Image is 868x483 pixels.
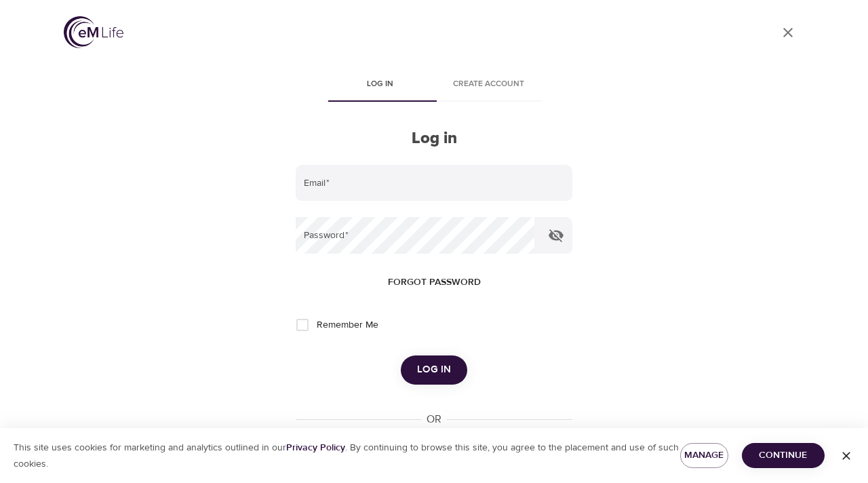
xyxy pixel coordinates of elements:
[296,69,572,102] div: disabled tabs example
[388,274,481,291] span: Forgot password
[382,270,486,295] button: Forgot password
[417,361,451,379] span: Log in
[680,443,728,468] button: Manage
[401,355,467,384] button: Log in
[317,318,378,332] span: Remember Me
[334,77,426,92] span: Log in
[753,447,814,464] span: Continue
[296,129,572,149] h2: Log in
[772,16,804,49] a: close
[442,77,534,92] span: Create account
[64,16,123,48] img: logo
[691,447,717,464] span: Manage
[742,443,825,468] button: Continue
[421,412,447,427] div: OR
[286,442,345,454] a: Privacy Policy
